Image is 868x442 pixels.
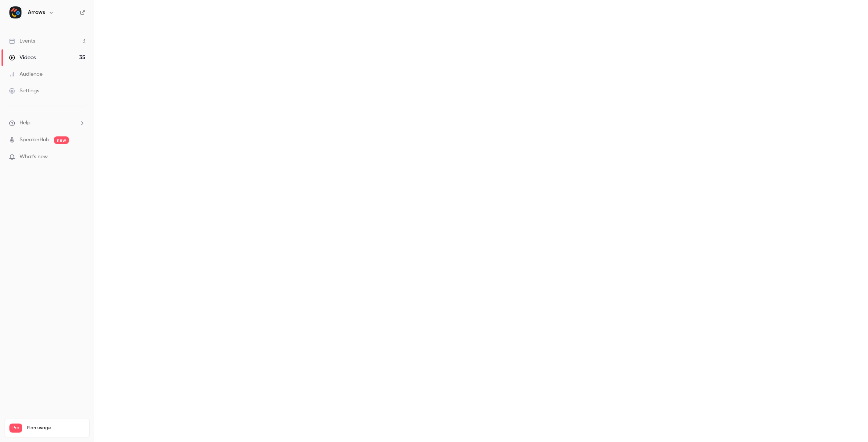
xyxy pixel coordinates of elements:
span: Pro [9,424,22,433]
span: Help [20,119,31,127]
iframe: Noticeable Trigger [76,154,85,161]
h6: Arrows [28,9,45,16]
div: Events [9,37,35,45]
a: SpeakerHub [20,136,49,144]
div: Videos [9,54,36,61]
img: Arrows [9,6,21,18]
span: new [54,136,69,144]
span: Plan usage [27,425,85,431]
div: Settings [9,87,39,95]
span: What's new [20,153,48,161]
li: help-dropdown-opener [9,119,85,127]
div: Audience [9,70,43,78]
